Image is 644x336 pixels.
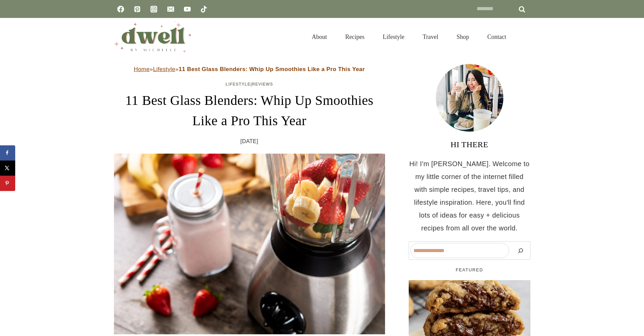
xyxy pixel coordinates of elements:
[413,25,447,49] a: Travel
[114,90,385,131] h1: 11 Best Glass Blenders: Whip Up Smoothies Like a Pro This Year
[512,243,529,258] button: Search
[114,2,127,16] a: Facebook
[240,136,258,147] time: [DATE]
[409,157,530,234] p: Hi! I'm [PERSON_NAME]. Welcome to my little corner of the internet filled with simple recipes, tr...
[519,31,530,43] button: View Search Form
[197,2,211,16] a: TikTok
[225,82,251,87] a: Lifestyle
[409,267,530,273] h5: FEATURED
[336,25,374,49] a: Recipes
[181,2,194,16] a: YouTube
[478,25,516,49] a: Contact
[178,66,365,72] strong: 11 Best Glass Blenders: Whip Up Smoothies Like a Pro This Year
[447,25,478,49] a: Shop
[130,2,144,16] a: Pinterest
[303,25,336,49] a: About
[252,82,273,87] a: Reviews
[134,66,365,72] span: » »
[147,2,161,16] a: Instagram
[225,82,273,87] span: |
[153,66,175,72] a: Lifestyle
[134,66,150,72] a: Home
[164,2,177,16] a: Email
[114,21,192,52] img: DWELL by michelle
[409,138,530,151] h3: HI THERE
[303,25,515,49] nav: Primary Navigation
[374,25,413,49] a: Lifestyle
